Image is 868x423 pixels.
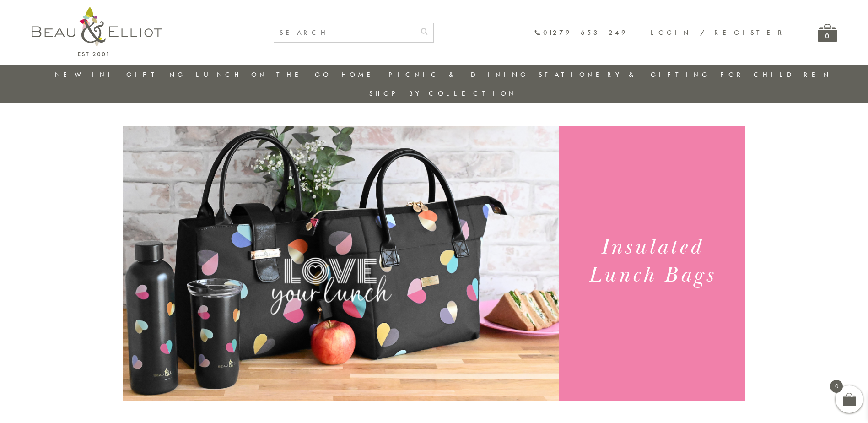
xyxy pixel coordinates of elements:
img: Emily Heart Set [123,126,559,401]
img: logo [32,7,162,56]
a: Stationery & Gifting [539,70,710,79]
a: Lunch On The Go [196,70,331,79]
span: 0 [830,380,843,393]
a: Shop by collection [369,89,517,98]
a: For Children [720,70,831,79]
a: Login / Register [651,28,786,37]
a: 01279 653 249 [534,29,628,37]
a: Home [341,70,378,79]
a: New in! [55,70,116,79]
a: Gifting [126,70,186,79]
a: Picnic & Dining [388,70,528,79]
a: 0 [818,24,837,42]
h1: Insulated Lunch Bags [570,233,734,289]
input: SEARCH [274,23,415,42]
